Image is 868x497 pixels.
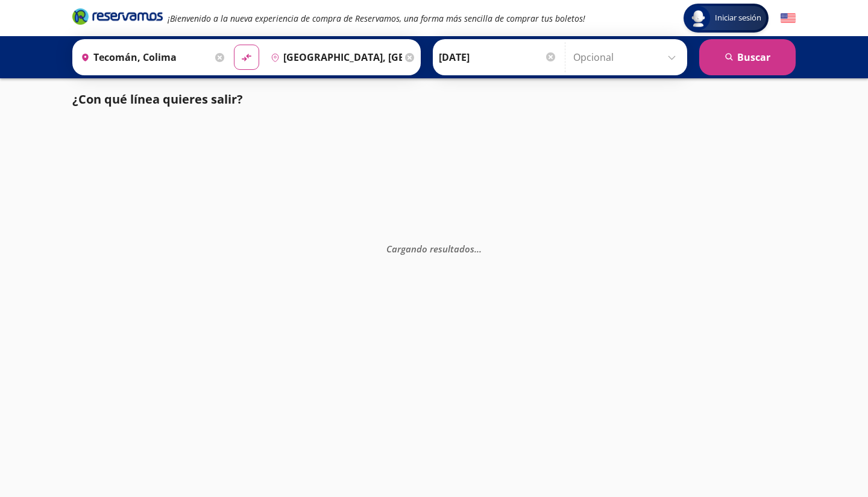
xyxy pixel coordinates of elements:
input: Opcional [573,42,681,72]
span: . [479,242,482,254]
p: ¿Con qué línea quieres salir? [72,90,243,108]
button: English [781,11,796,26]
span: . [474,242,477,254]
input: Buscar Origen [76,42,212,72]
a: Brand Logo [72,7,163,29]
input: Buscar Destino [266,42,402,72]
em: Cargando resultados [386,242,482,254]
i: Brand Logo [72,7,163,25]
em: ¡Bienvenido a la nueva experiencia de compra de Reservamos, una forma más sencilla de comprar tus... [168,13,585,24]
span: Iniciar sesión [710,12,766,24]
button: Buscar [699,39,796,75]
span: . [477,242,479,254]
input: Elegir Fecha [439,42,557,72]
